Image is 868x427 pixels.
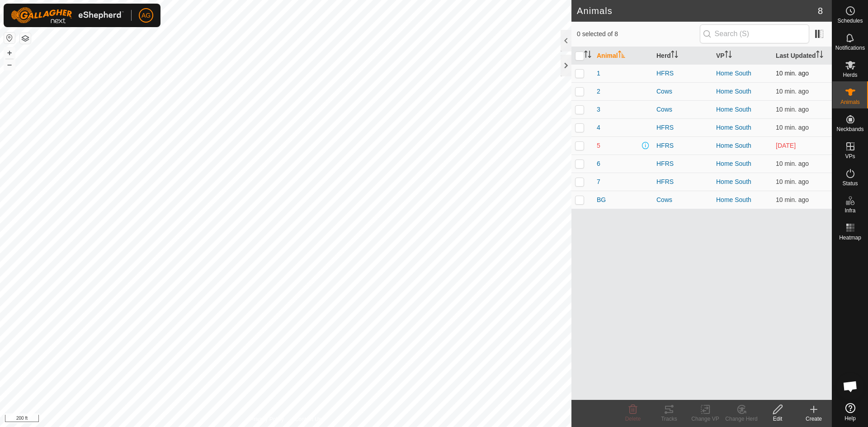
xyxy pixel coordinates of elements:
span: Sep 24, 2025, 10:04 AM [776,196,809,203]
a: Help [832,399,868,425]
p-sorticon: Activate to sort [618,52,625,59]
a: Home South [716,124,751,131]
p-sorticon: Activate to sort [725,52,732,59]
a: Home South [716,106,751,113]
span: Sep 7, 2025, 10:04 AM [776,142,796,149]
div: HFRS [656,123,709,132]
div: Change Herd [723,415,759,423]
p-sorticon: Activate to sort [584,52,591,59]
a: Home South [716,178,751,185]
div: HFRS [656,141,709,150]
div: Tracks [651,415,687,423]
div: Open chat [837,373,864,400]
span: Sep 24, 2025, 10:04 AM [776,106,809,113]
div: Edit [759,415,796,423]
span: Status [842,181,858,186]
div: Cows [656,195,709,205]
span: Sep 24, 2025, 10:04 AM [776,160,809,167]
span: Sep 24, 2025, 10:04 AM [776,70,809,77]
span: Animals [840,99,860,105]
th: Last Updated [772,47,832,65]
span: 5 [597,141,600,150]
span: 8 [818,4,823,18]
a: Home South [716,70,751,77]
a: Home South [716,88,751,95]
h2: Animals [577,5,818,16]
img: Gallagher Logo [11,7,124,23]
input: Search (S) [700,24,809,43]
div: HFRS [656,177,709,187]
a: Contact Us [295,415,321,423]
div: HFRS [656,159,709,169]
span: AG [142,11,151,20]
button: Map Layers [20,33,31,44]
th: Herd [653,47,712,65]
a: Privacy Policy [250,415,284,423]
a: Home South [716,142,751,149]
span: 6 [597,159,600,169]
div: HFRS [656,69,709,78]
p-sorticon: Activate to sort [816,52,823,59]
div: Create [796,415,832,423]
div: Cows [656,87,709,96]
span: Sep 24, 2025, 10:04 AM [776,124,809,131]
p-sorticon: Activate to sort [671,52,678,59]
span: Notifications [835,45,865,51]
span: 4 [597,123,600,132]
span: 2 [597,87,600,96]
span: VPs [845,154,855,159]
button: + [4,47,15,58]
span: 7 [597,177,600,187]
a: Home South [716,160,751,167]
div: Change VP [687,415,723,423]
a: Home South [716,196,751,203]
span: Help [844,416,856,421]
span: 3 [597,105,600,114]
span: Schedules [837,18,863,23]
span: Infra [844,208,855,213]
span: Neckbands [836,127,863,132]
span: Delete [625,416,641,422]
span: Sep 24, 2025, 10:04 AM [776,88,809,95]
span: Sep 24, 2025, 10:04 AM [776,178,809,185]
th: VP [712,47,772,65]
span: 0 selected of 8 [577,29,700,39]
div: Cows [656,105,709,114]
span: Heatmap [839,235,861,240]
button: Reset Map [4,33,15,43]
th: Animal [593,47,653,65]
span: BG [597,195,606,205]
span: Herds [843,72,857,78]
span: 1 [597,69,600,78]
button: – [4,59,15,70]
